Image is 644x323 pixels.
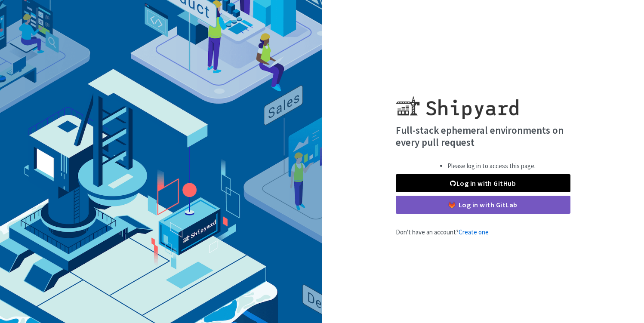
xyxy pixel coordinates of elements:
img: gitlab-color.svg [449,202,455,208]
img: Shipyard logo [396,86,518,119]
span: Don't have an account? [396,228,489,236]
li: Please log in to access this page. [447,161,536,171]
h4: Full-stack ephemeral environments on every pull request [396,124,570,148]
a: Log in with GitHub [396,174,570,192]
a: Log in with GitLab [396,196,570,214]
a: Create one [459,228,489,236]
